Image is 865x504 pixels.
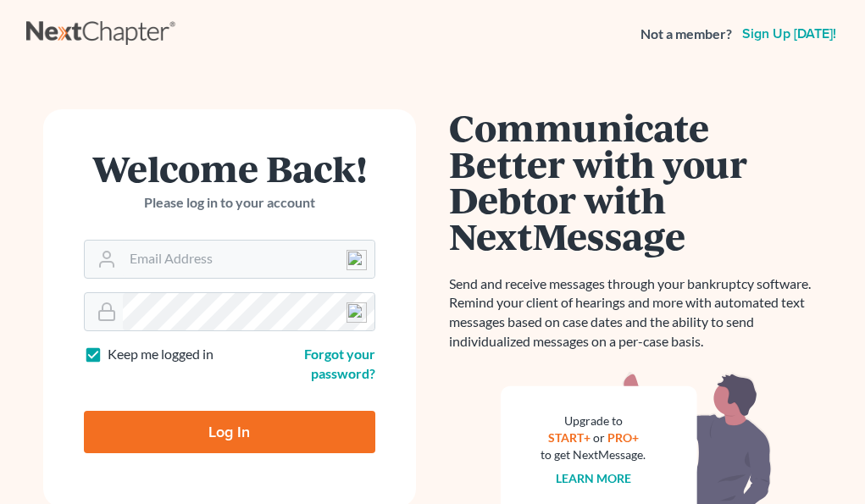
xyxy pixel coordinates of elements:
[450,274,823,352] p: Send and receive messages through your bankruptcy software. Remind your client of hearings and mo...
[593,430,605,445] span: or
[607,430,639,445] a: PRO+
[739,27,840,41] a: Sign up [DATE]!
[123,241,374,278] input: Email Address
[84,193,375,213] p: Please log in to your account
[108,345,213,364] label: Keep me logged in
[640,25,732,44] strong: Not a member?
[84,150,375,186] h1: Welcome Back!
[548,430,591,445] a: START+
[541,446,646,463] div: to get NextMessage.
[84,411,375,453] input: Log In
[556,471,631,485] a: Learn more
[304,346,375,381] a: Forgot your password?
[347,302,367,323] img: npw-badge-icon-locked.svg
[450,109,823,254] h1: Communicate Better with your Debtor with NextMessage
[347,250,367,270] img: npw-badge-icon-locked.svg
[541,413,646,429] div: Upgrade to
